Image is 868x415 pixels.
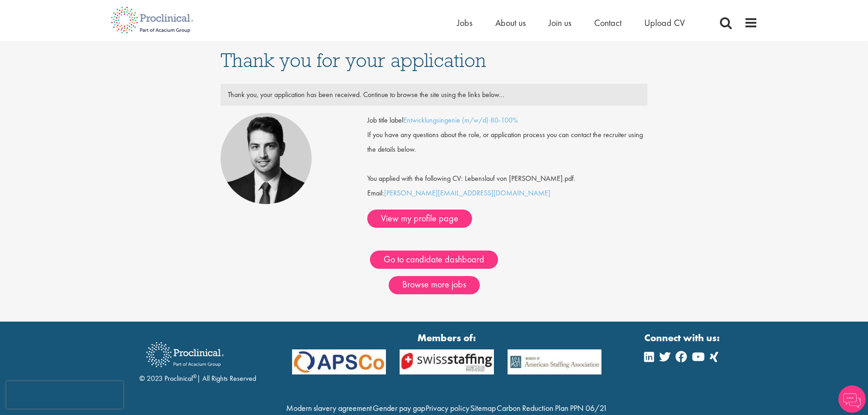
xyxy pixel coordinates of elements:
[403,115,518,125] a: Entwicklungsingenie (m/w/d) 80-100%
[644,17,685,29] a: Upload CV
[426,403,469,413] a: Privacy policy
[139,335,256,384] div: © 2023 Proclinical | All Rights Reserved
[549,17,571,29] a: Join us
[495,17,526,29] a: About us
[367,113,647,228] div: Email:
[389,276,480,294] a: Browse more jobs
[221,48,486,72] span: Thank you for your application
[370,251,498,269] a: Go to candidate dashboard
[838,385,866,413] img: Chatbot
[497,403,607,413] a: Carbon Reduction Plan PPN 06/21
[373,403,425,413] a: Gender pay gap
[221,113,312,204] img: Thomas Wenig
[360,128,654,157] div: If you have any questions about the role, or application process you can contact the recruiter us...
[457,17,473,29] a: Jobs
[501,349,609,374] img: APSCo
[644,331,722,345] strong: Connect with us:
[193,373,197,380] sup: ®
[594,17,621,29] a: Contact
[367,210,472,228] a: View my profile page
[221,87,647,102] div: Thank you, your application has been received. Continue to browse the site using the links below...
[393,349,501,374] img: APSCo
[470,403,496,413] a: Sitemap
[6,381,123,409] iframe: reCAPTCHA
[285,349,393,374] img: APSCo
[360,157,654,186] div: You applied with the following CV: Lebenslauf von [PERSON_NAME].pdf.
[384,188,550,198] a: [PERSON_NAME][EMAIL_ADDRESS][DOMAIN_NAME]
[292,331,602,345] strong: Members of:
[139,336,231,374] img: Proclinical Recruitment
[286,403,372,413] a: Modern slavery agreement
[360,113,654,128] div: Job title label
